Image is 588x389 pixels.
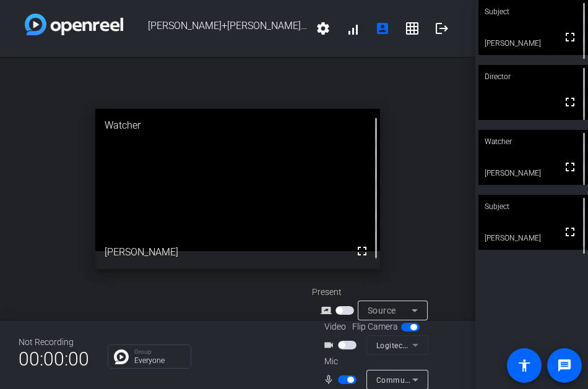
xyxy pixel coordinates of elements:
[375,21,390,36] mat-icon: account_box
[557,358,572,373] mat-icon: message
[563,30,577,45] mat-icon: fullscreen
[323,338,338,353] mat-icon: videocam_outline
[352,320,398,333] span: Flip Camera
[478,65,588,88] div: Director
[321,303,335,318] mat-icon: screen_share_outline
[435,21,449,36] mat-icon: logout
[355,244,370,259] mat-icon: fullscreen
[114,349,129,364] img: Chat Icon
[478,130,588,153] div: Watcher
[123,14,308,43] span: [PERSON_NAME]+[PERSON_NAME] INVEST Video
[312,286,436,299] div: Present
[19,336,89,349] div: Not Recording
[19,344,89,374] span: 00:00:00
[405,21,420,36] mat-icon: grid_on
[563,224,577,239] mat-icon: fullscreen
[312,355,436,368] div: Mic
[517,358,532,373] mat-icon: accessibility
[563,95,577,109] mat-icon: fullscreen
[324,320,346,333] span: Video
[134,349,184,355] p: Group
[478,195,588,218] div: Subject
[323,372,338,387] mat-icon: mic_none
[563,160,577,174] mat-icon: fullscreen
[316,21,331,36] mat-icon: settings
[95,109,381,142] div: Watcher
[338,14,368,43] button: signal_cellular_alt
[134,357,184,364] p: Everyone
[25,14,123,35] img: white-gradient.svg
[368,306,396,315] span: Source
